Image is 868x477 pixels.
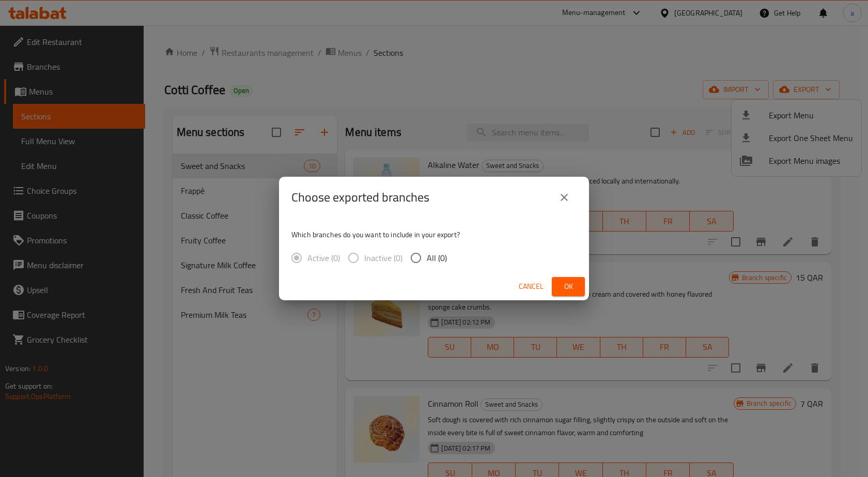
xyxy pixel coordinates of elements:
[519,280,544,293] span: Cancel
[291,189,429,206] h2: Choose exported branches
[364,252,402,264] span: Inactive (0)
[552,277,585,296] button: Ok
[427,252,447,264] span: All (0)
[560,280,577,293] span: Ok
[515,277,548,296] button: Cancel
[307,252,340,264] span: Active (0)
[552,185,577,210] button: close
[291,229,577,240] p: Which branches do you want to include in your export?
